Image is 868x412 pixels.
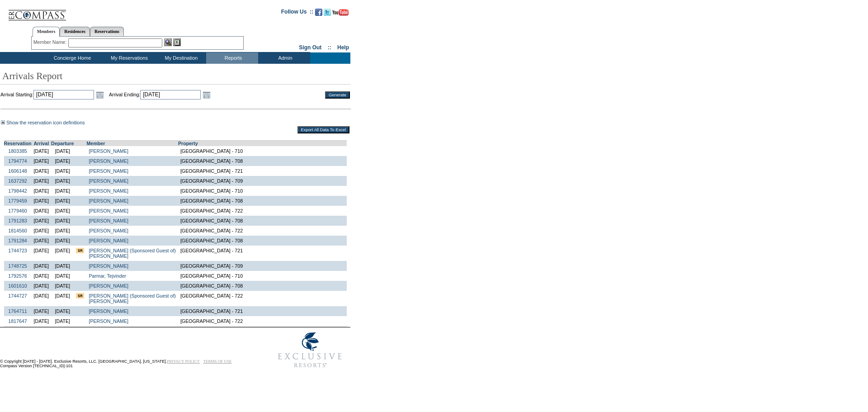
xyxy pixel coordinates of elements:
[202,90,212,100] a: Open the calendar popup.
[89,188,128,194] a: [PERSON_NAME]
[178,236,347,246] td: [GEOGRAPHIC_DATA] - 708
[178,261,347,271] td: [GEOGRAPHIC_DATA] - 709
[8,293,27,298] a: 1744727
[33,27,60,37] a: Members
[315,11,322,17] a: Become our fan on Facebook
[8,178,27,184] a: 1637292
[89,308,128,314] a: [PERSON_NAME]
[167,359,200,364] a: PRIVACY POLICY
[32,146,52,156] td: [DATE]
[51,271,74,281] td: [DATE]
[297,126,349,133] input: Export All Data To Excel
[8,168,27,174] a: 1606148
[178,156,347,166] td: [GEOGRAPHIC_DATA] - 708
[178,306,347,316] td: [GEOGRAPHIC_DATA] - 721
[32,166,52,176] td: [DATE]
[33,38,68,46] div: Member Name:
[51,166,74,176] td: [DATE]
[324,9,331,16] img: Follow us on Twitter
[89,238,128,243] a: [PERSON_NAME]
[95,90,105,100] a: Open the calendar popup.
[32,306,52,316] td: [DATE]
[173,38,181,46] img: Reservations
[206,52,258,64] td: Reports
[299,44,321,51] a: Sign Out
[32,271,52,281] td: [DATE]
[8,198,27,204] a: 1779459
[51,316,74,327] td: [DATE]
[51,206,74,216] td: [DATE]
[51,306,74,316] td: [DATE]
[178,226,347,236] td: [GEOGRAPHIC_DATA] - 722
[8,228,27,233] a: 1814560
[315,9,322,16] img: Become our fan on Facebook
[89,318,128,324] a: [PERSON_NAME]
[89,158,128,164] a: [PERSON_NAME]
[281,8,313,19] td: Follow Us ::
[32,206,52,216] td: [DATE]
[32,281,52,291] td: [DATE]
[8,308,27,314] a: 1764711
[89,178,128,184] a: [PERSON_NAME]
[269,327,350,373] img: Exclusive Resorts
[51,291,74,306] td: [DATE]
[51,196,74,206] td: [DATE]
[4,141,32,146] a: Reservation
[1,120,5,124] img: Show the reservation icon definitions
[32,236,52,246] td: [DATE]
[90,27,124,36] a: Reservations
[178,271,347,281] td: [GEOGRAPHIC_DATA] - 710
[8,273,27,279] a: 1792576
[76,293,84,298] input: There are special requests for this reservation!
[32,196,52,206] td: [DATE]
[8,248,27,253] a: 1744723
[32,261,52,271] td: [DATE]
[33,141,49,146] a: Arrival
[89,273,126,279] a: Parmar, Tejvinder
[178,186,347,196] td: [GEOGRAPHIC_DATA] - 710
[89,293,175,304] a: [PERSON_NAME] (Sponsored Guest of)[PERSON_NAME]
[178,141,198,146] a: Property
[60,27,90,36] a: Residences
[40,52,102,64] td: Concierge Home
[332,9,349,16] img: Subscribe to our YouTube Channel
[102,52,154,64] td: My Reservations
[8,283,27,289] a: 1601610
[32,291,52,306] td: [DATE]
[32,216,52,226] td: [DATE]
[51,246,74,261] td: [DATE]
[8,158,27,164] a: 1794774
[178,206,347,216] td: [GEOGRAPHIC_DATA] - 722
[86,141,105,146] a: Member
[8,263,27,269] a: 1748725
[178,216,347,226] td: [GEOGRAPHIC_DATA] - 708
[337,44,349,51] a: Help
[8,148,27,154] a: 1803385
[8,218,27,223] a: 1791283
[89,263,128,269] a: [PERSON_NAME]
[178,176,347,186] td: [GEOGRAPHIC_DATA] - 709
[32,226,52,236] td: [DATE]
[8,238,27,243] a: 1791284
[32,156,52,166] td: [DATE]
[8,318,27,324] a: 1817647
[51,156,74,166] td: [DATE]
[51,186,74,196] td: [DATE]
[51,146,74,156] td: [DATE]
[89,228,128,233] a: [PERSON_NAME]
[8,208,27,213] a: 1779460
[51,236,74,246] td: [DATE]
[178,146,347,156] td: [GEOGRAPHIC_DATA] - 710
[51,226,74,236] td: [DATE]
[324,11,331,17] a: Follow us on Twitter
[51,261,74,271] td: [DATE]
[51,216,74,226] td: [DATE]
[203,359,232,364] a: TERMS OF USE
[178,281,347,291] td: [GEOGRAPHIC_DATA] - 708
[332,11,349,17] a: Subscribe to our YouTube Channel
[164,38,172,46] img: View
[32,186,52,196] td: [DATE]
[8,188,27,194] a: 1798442
[89,168,128,174] a: [PERSON_NAME]
[76,248,84,253] input: There are special requests for this reservation!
